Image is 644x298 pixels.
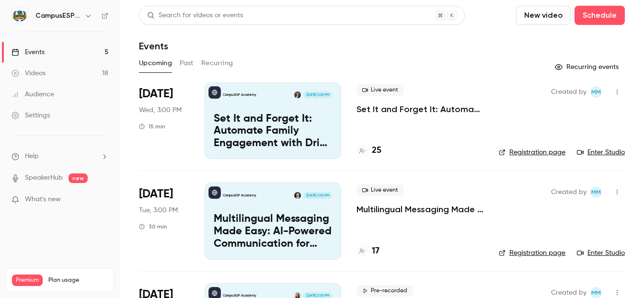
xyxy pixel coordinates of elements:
[139,40,168,52] h1: Events
[35,11,80,21] h6: CampusESP Academy
[591,186,601,198] span: MM
[147,11,243,21] div: Search for videos or events
[356,184,404,196] span: Live event
[180,56,194,71] button: Past
[356,144,381,157] a: 25
[372,144,381,157] h4: 25
[205,183,341,259] a: Multilingual Messaging Made Easy: AI-Powered Communication for Spanish-Speaking FamiliesCampusESP...
[139,86,173,102] span: [DATE]
[11,47,45,57] div: Events
[11,151,108,161] li: help-dropdown-opener
[25,173,63,183] a: SpeakerHub
[139,223,167,230] div: 30 min
[25,151,39,161] span: Help
[139,82,189,159] div: Oct 8 Wed, 3:00 PM (America/New York)
[97,195,108,204] iframe: Noticeable Trigger
[499,148,565,157] a: Registration page
[139,206,178,215] span: Tue, 3:00 PM
[577,148,625,157] a: Enter Studio
[139,186,173,202] span: [DATE]
[48,276,108,284] span: Plan usage
[516,6,571,25] button: New video
[591,86,601,98] span: MM
[356,103,483,115] a: Set It and Forget It: Automate Family Engagement with Drip Text Messages
[11,111,50,120] div: Settings
[551,59,625,75] button: Recurring events
[11,90,54,99] div: Audience
[590,86,602,98] span: Mairin Matthews
[356,204,483,215] a: Multilingual Messaging Made Easy: AI-Powered Communication for Spanish-Speaking Families
[139,105,182,115] span: Wed, 3:00 PM
[201,56,233,71] button: Recurring
[214,113,332,150] p: Set It and Forget It: Automate Family Engagement with Drip Text Messages
[356,285,413,297] span: Pre-recorded
[356,84,404,96] span: Live event
[12,8,27,23] img: CampusESP Academy
[294,92,301,98] img: Rebecca McCrory
[11,69,46,78] div: Videos
[372,245,379,258] h4: 17
[139,183,189,259] div: Oct 14 Tue, 3:00 PM (America/New York)
[139,123,165,130] div: 15 min
[551,186,586,198] span: Created by
[590,186,602,198] span: Mairin Matthews
[12,275,43,286] span: Premium
[205,82,341,159] a: Set It and Forget It: Automate Family Engagement with Drip Text MessagesCampusESP AcademyRebecca ...
[214,213,332,250] p: Multilingual Messaging Made Easy: AI-Powered Communication for Spanish-Speaking Families
[551,86,586,98] span: Created by
[139,56,172,71] button: Upcoming
[303,192,332,199] span: [DATE] 3:00 PM
[577,248,625,258] a: Enter Studio
[223,92,256,97] p: CampusESP Academy
[575,6,625,25] button: Schedule
[294,192,301,199] img: Albert Perera
[356,245,379,258] a: 17
[223,293,256,298] p: CampusESP Academy
[303,92,332,98] span: [DATE] 3:00 PM
[25,195,61,205] span: What's new
[69,173,88,183] span: new
[223,193,256,198] p: CampusESP Academy
[499,248,565,258] a: Registration page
